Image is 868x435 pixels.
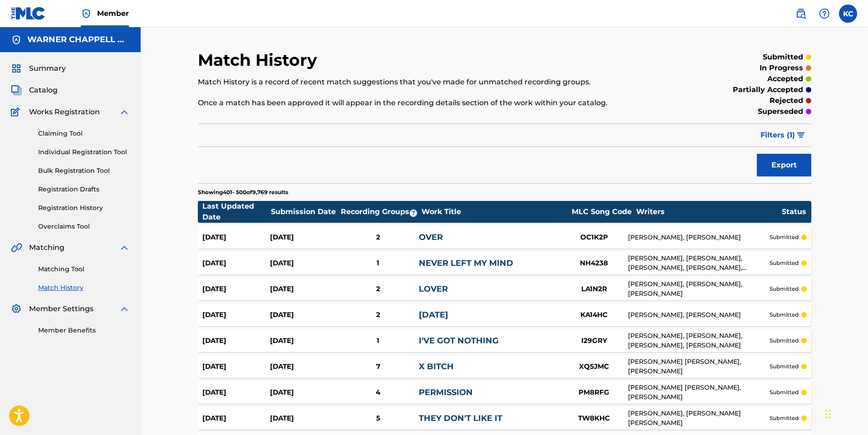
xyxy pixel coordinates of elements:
a: [DATE] [419,310,448,320]
img: filter [797,132,805,138]
a: Member Benefits [38,326,130,335]
div: OC1K2P [560,232,628,243]
div: [PERSON_NAME], [PERSON_NAME], [PERSON_NAME], [PERSON_NAME] [628,331,769,350]
a: I'VE GOT NOTHING [419,336,499,346]
a: Individual Registration Tool [38,147,130,157]
h2: Match History [198,50,322,70]
div: 1 [338,258,419,269]
p: Showing 401 - 500 of 9,769 results [198,188,288,196]
div: KA14HC [560,310,628,320]
p: submitted [770,388,799,396]
button: Filters (1) [755,124,811,147]
div: [DATE] [202,387,270,398]
a: SummarySummary [11,63,66,74]
p: submitted [770,362,799,371]
div: [DATE] [202,413,270,424]
div: 7 [338,362,419,372]
div: Drag [825,401,831,428]
div: 4 [338,387,419,398]
div: [DATE] [202,284,270,294]
a: Matching Tool [38,264,130,274]
a: PERMISSION [419,387,473,397]
div: XQ5JMC [560,362,628,372]
img: Summary [11,63,22,74]
div: [DATE] [270,310,338,320]
span: Matching [29,242,64,253]
div: [PERSON_NAME], [PERSON_NAME], [PERSON_NAME] [628,279,769,298]
a: OVER [419,232,443,242]
a: Overclaims Tool [38,222,130,231]
div: 2 [338,284,419,294]
div: [DATE] [270,336,338,346]
span: ? [410,210,417,217]
div: [PERSON_NAME], [PERSON_NAME] [628,233,769,242]
span: Summary [29,63,66,74]
p: Match History is a record of recent match suggestions that you've made for unmatched recording gr... [198,77,670,88]
img: Top Rightsholder [81,8,92,19]
p: rejected [770,95,803,106]
div: [DATE] [270,362,338,372]
div: MLC Song Code [568,206,636,217]
img: Accounts [11,34,22,45]
div: 1 [338,336,419,346]
div: [DATE] [270,232,338,243]
img: search [795,8,806,19]
a: Claiming Tool [38,129,130,138]
a: Registration History [38,203,130,213]
div: [PERSON_NAME], [PERSON_NAME], [PERSON_NAME], [PERSON_NAME], [PERSON_NAME] [628,254,769,273]
div: User Menu [839,5,857,23]
p: partially accepted [733,84,803,95]
div: [PERSON_NAME], [PERSON_NAME] [628,310,769,320]
span: Member Settings [29,303,93,314]
img: expand [119,242,130,253]
div: [DATE] [202,310,270,320]
p: superseded [758,106,803,117]
div: [DATE] [202,232,270,243]
div: [DATE] [202,336,270,346]
div: [PERSON_NAME] [PERSON_NAME], [PERSON_NAME] [628,357,769,376]
div: Writers [636,206,781,217]
p: submitted [770,311,799,319]
p: in progress [760,63,803,73]
div: Submission Date [271,206,339,217]
p: Once a match has been approved it will appear in the recording details section of the work within... [198,98,670,108]
img: help [819,8,830,19]
div: 2 [338,232,419,243]
div: [DATE] [270,387,338,398]
p: submitted [770,259,799,267]
div: [PERSON_NAME], [PERSON_NAME] [PERSON_NAME] [628,409,769,428]
h5: WARNER CHAPPELL MUSIC INC [27,34,130,45]
div: [DATE] [270,413,338,424]
a: Bulk Registration Tool [38,166,130,176]
div: LA1N2R [560,284,628,294]
div: Recording Groups [339,206,421,217]
iframe: Resource Center [843,289,868,362]
iframe: Chat Widget [823,391,868,435]
p: submitted [770,337,799,345]
div: Last Updated Date [202,201,270,223]
p: submitted [770,233,799,241]
img: Works Registration [11,107,23,117]
a: CatalogCatalog [11,85,58,96]
p: submitted [770,414,799,422]
img: Member Settings [11,303,22,314]
img: expand [119,107,130,117]
div: NH4238 [560,258,628,269]
span: Works Registration [29,107,100,117]
div: [DATE] [270,284,338,294]
span: Filters ( 1 ) [760,130,795,141]
p: submitted [770,285,799,293]
div: Status [782,206,806,217]
a: LOVER [419,284,448,294]
div: Work Title [422,206,567,217]
div: [DATE] [270,258,338,269]
a: Public Search [792,5,810,23]
a: Registration Drafts [38,185,130,194]
div: I29GRY [560,336,628,346]
button: Export [757,154,811,176]
div: [DATE] [202,258,270,269]
div: 2 [338,310,419,320]
a: NEVER LEFT MY MIND [419,258,513,268]
img: MLC Logo [11,7,46,20]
